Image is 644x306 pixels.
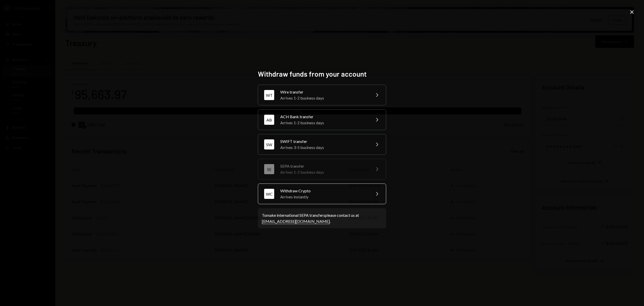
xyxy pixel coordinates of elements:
div: Wire transfer [280,89,368,95]
div: Arrives 1-2 business days [280,95,368,101]
div: SEPA transfer [280,163,368,169]
button: WTWire transferArrives 1-2 business days [258,85,386,105]
div: SW [264,139,274,149]
div: SWIFT transfer [280,138,368,144]
div: AB [264,115,274,125]
a: [EMAIL_ADDRESS][DOMAIN_NAME] [262,219,330,224]
button: WCWithdraw CryptoArrives instantly [258,183,386,204]
div: Arrives 3-5 business days [280,144,368,150]
div: To make international SEPA transfers please contact us at . [262,212,382,224]
button: ABACH Bank transferArrives 1-2 business days [258,109,386,130]
div: WT [264,90,274,100]
button: SESEPA transferArrives 1-2 business days [258,159,386,179]
div: WC [264,189,274,199]
div: Withdraw Crypto [280,188,368,194]
div: ACH Bank transfer [280,114,368,120]
div: Arrives 1-2 business days [280,169,368,175]
div: Arrives instantly [280,194,368,200]
button: SWSWIFT transferArrives 3-5 business days [258,134,386,155]
h2: Withdraw funds from your account [258,69,386,79]
div: SE [264,164,274,174]
div: Arrives 1-2 business days [280,120,368,126]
